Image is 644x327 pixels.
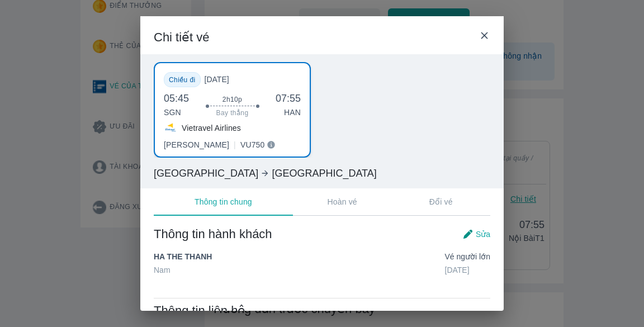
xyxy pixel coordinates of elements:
[154,264,212,276] span: Nam
[272,167,376,180] span: [GEOGRAPHIC_DATA]
[276,92,301,105] span: 07:55
[154,30,210,45] span: Chi tiết vé
[182,122,241,134] p: Vietravel Airlines
[154,303,245,319] span: Thông tin liên hệ
[195,196,252,207] p: Thông tin chung
[476,229,490,240] span: Sửa
[164,92,190,105] span: 05:45
[164,107,190,118] p: SGN
[429,196,453,207] p: Đổi vé
[216,108,249,117] span: Bay thẳng
[164,139,229,150] p: [PERSON_NAME]
[234,139,236,150] p: |
[154,188,490,216] div: transportation tabs
[222,95,242,104] span: 2h10p
[154,226,272,242] span: Thông tin hành khách
[276,107,301,118] p: HAN
[240,139,265,150] p: VU750
[154,251,212,262] span: HA THE THANH
[445,264,490,276] span: [DATE]
[169,76,196,84] span: Chiều đi
[205,74,238,85] span: [DATE]
[462,229,473,240] img: pen
[457,252,490,261] span: Người lớn
[154,167,258,180] span: [GEOGRAPHIC_DATA]
[445,251,490,262] span: Vé
[328,196,357,207] p: Hoàn vé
